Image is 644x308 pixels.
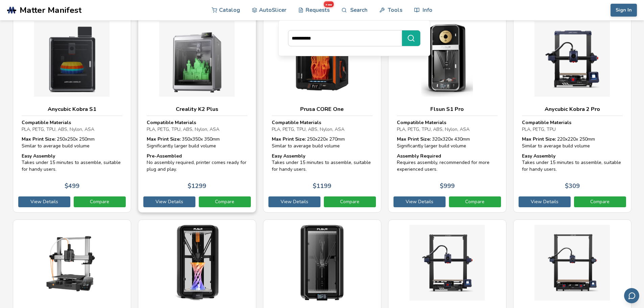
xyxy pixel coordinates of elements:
[522,153,623,173] div: Takes under 15 minutes to assemble, suitable for handy users.
[147,153,247,173] div: No assembly required, printer comes ready for plug and play.
[324,1,334,7] span: new
[522,136,623,149] div: 220 x 220 x 250 mm Similar to average build volume
[138,16,256,213] a: Creality K2 PlusCompatible MaterialsPLA, PETG, TPU, ABS, Nylon, ASAMax Print Size: 350x350x 350mm...
[20,5,81,15] span: Matter Manifest
[74,196,126,207] a: Compare
[522,153,555,159] strong: Easy Assembly
[522,126,556,133] span: PLA, PETG, TPU
[199,196,251,207] a: Compare
[147,136,181,142] strong: Max Print Size:
[397,136,431,142] strong: Max Print Size:
[272,153,373,173] div: Takes under 15 minutes to assemble, suitable for handy users.
[522,136,556,142] strong: Max Print Size:
[565,183,580,190] p: $ 309
[522,119,571,126] strong: Compatible Materials
[513,16,631,213] a: Anycubic Kobra 2 ProCompatible MaterialsPLA, PETG, TPUMax Print Size: 220x220x 250mmSimilar to av...
[272,119,321,126] strong: Compatible Materials
[147,136,247,149] div: 350 x 350 x 350 mm Significantly larger build volume
[22,136,122,149] div: 250 x 250 x 250 mm Similar to average build volume
[313,183,331,190] p: $ 1199
[449,196,501,207] a: Compare
[397,119,446,126] strong: Compatible Materials
[65,183,79,190] p: $ 499
[624,288,639,303] button: Send feedback via email
[268,196,320,207] a: View Details
[22,153,122,173] div: Takes under 15 minutes to assemble, suitable for handy users.
[397,126,470,133] span: PLA, PETG, TPU, ABS, Nylon, ASA
[22,119,71,126] strong: Compatible Materials
[272,106,373,113] h3: Prusa CORE One
[611,4,637,17] button: Sign In
[393,196,446,207] a: View Details
[397,136,498,149] div: 320 x 320 x 430 mm Significantly larger build volume
[18,196,70,207] a: View Details
[13,16,131,213] a: Anycubic Kobra S1Compatible MaterialsPLA, PETG, TPU, ABS, Nylon, ASAMax Print Size: 250x250x 250m...
[147,153,182,159] strong: Pre-Assembled
[519,196,571,207] a: View Details
[574,196,626,207] a: Compare
[188,183,206,190] p: $ 1299
[397,106,498,113] h3: Flsun S1 Pro
[22,136,55,142] strong: Max Print Size:
[388,16,506,213] a: Flsun S1 ProCompatible MaterialsPLA, PETG, TPU, ABS, Nylon, ASAMax Print Size: 320x320x 430mmSign...
[397,153,498,173] div: Requires assembly, recommended for more experienced users.
[143,196,195,207] a: View Details
[147,119,196,126] strong: Compatible Materials
[22,126,94,133] span: PLA, PETG, TPU, ABS, Nylon, ASA
[440,183,455,190] p: $ 999
[272,136,373,149] div: 250 x 220 x 270 mm Similar to average build volume
[263,16,381,213] a: Prusa CORE OneCompatible MaterialsPLA, PETG, TPU, ABS, Nylon, ASAMax Print Size: 250x220x 270mmSi...
[22,106,122,113] h3: Anycubic Kobra S1
[272,153,305,159] strong: Easy Assembly
[272,136,306,142] strong: Max Print Size:
[324,196,376,207] a: Compare
[22,153,55,159] strong: Easy Assembly
[272,126,344,133] span: PLA, PETG, TPU, ABS, Nylon, ASA
[147,126,219,133] span: PLA, PETG, TPU, ABS, Nylon, ASA
[147,106,247,113] h3: Creality K2 Plus
[522,106,623,113] h3: Anycubic Kobra 2 Pro
[397,153,441,159] strong: Assembly Required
